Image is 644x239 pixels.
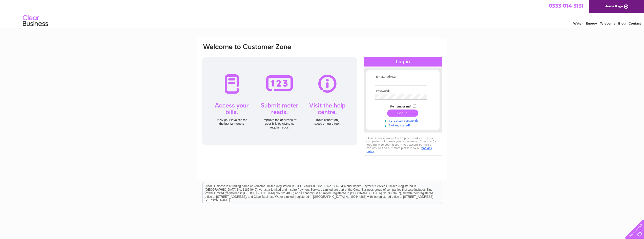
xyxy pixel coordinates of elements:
[629,21,641,25] a: Contact
[375,123,432,127] a: Not registered?
[203,3,442,25] div: Clear Business is a trading name of Verastar Limited (registered in [GEOGRAPHIC_DATA] No. 3667643...
[375,118,432,123] a: Forgotten password?
[618,21,626,25] a: Blog
[373,89,432,93] th: Password:
[387,110,418,117] input: Submit
[573,21,583,25] a: Water
[600,21,615,25] a: Telecoms
[373,75,432,79] th: Email Address:
[366,146,432,153] a: cookies policy
[373,103,432,108] td: Remember me?
[549,3,584,9] a: 0333 014 3131
[586,21,597,25] a: Energy
[364,134,442,156] div: Clear Business would like to place cookies on your computer to improve your experience of the sit...
[23,13,48,29] img: logo.png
